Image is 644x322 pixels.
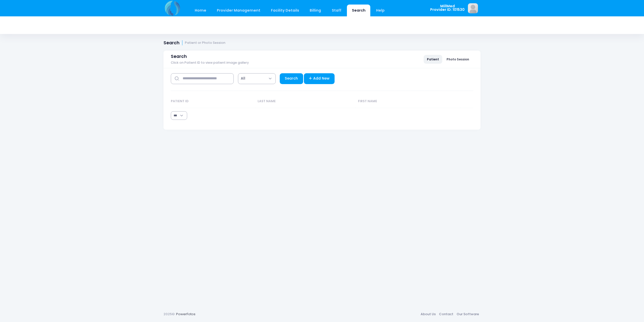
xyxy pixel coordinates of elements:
[176,312,195,316] a: PowerFotos
[430,4,465,12] span: MillMed Provider ID: 101530
[305,5,326,16] a: Billing
[356,95,461,108] th: First Name
[443,55,472,63] a: Photo Session
[171,54,187,59] span: Search
[238,73,276,84] span: All
[164,40,225,46] h1: Search
[255,95,355,108] th: Last Name
[371,5,390,16] a: Help
[171,61,249,65] span: Click on Patient ID to view patient image gallery
[327,5,346,16] a: Staff
[212,5,265,16] a: Provider Management
[424,55,442,63] a: Patient
[419,310,437,319] a: About Us
[190,5,211,16] a: Home
[185,41,225,45] small: Patient or Photo Session
[304,73,335,84] a: Add New
[437,310,455,319] a: Contact
[455,310,480,319] a: Our Software
[171,95,255,108] th: Patient ID
[347,5,370,16] a: Search
[266,5,304,16] a: Facility Details
[468,3,478,13] img: image
[164,312,175,316] span: 2025©
[241,76,245,81] span: All
[280,73,303,84] a: Search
